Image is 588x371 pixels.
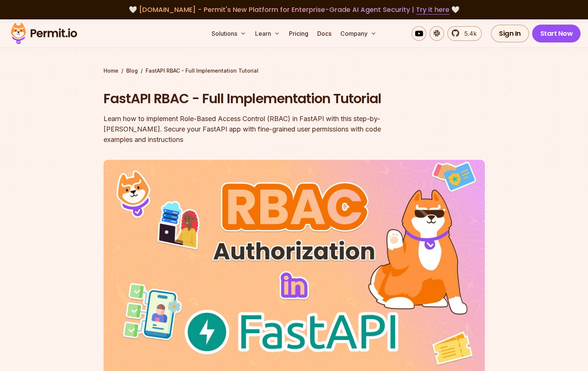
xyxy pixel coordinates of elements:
div: 🤍 🤍 [18,4,570,15]
span: 5.4k [460,29,477,38]
button: Company [337,26,379,41]
a: Try it here [416,5,449,15]
a: Sign In [491,25,529,42]
img: Permit logo [7,21,80,46]
a: Start Now [532,25,581,42]
a: Docs [314,26,334,41]
a: Blog [126,67,138,74]
a: Home [104,67,118,74]
button: Learn [252,26,283,41]
div: Learn how to implement Role-Based Access Control (RBAC) in FastAPI with this step-by-[PERSON_NAME... [104,114,390,145]
span: [DOMAIN_NAME] - Permit's New Platform for Enterprise-Grade AI Agent Security | [139,5,449,14]
a: 5.4k [447,26,482,41]
a: Pricing [286,26,311,41]
div: / / [104,67,485,74]
button: Solutions [209,26,249,41]
h1: FastAPI RBAC - Full Implementation Tutorial [104,89,390,108]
